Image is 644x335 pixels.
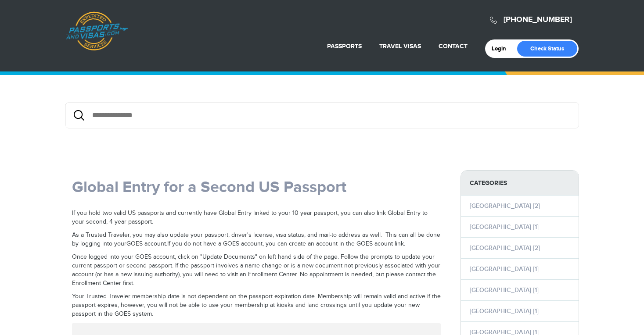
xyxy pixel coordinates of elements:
a: Passports [327,43,362,50]
a: Check Status [517,41,577,57]
p: Once logged into your GOES account, click on "Update Documents" on left hand side of the page. Fo... [72,253,441,288]
a: [GEOGRAPHIC_DATA] [1] [470,223,539,231]
a: Travel Visas [379,43,421,50]
a: GOES account. [126,240,167,247]
a: [GEOGRAPHIC_DATA] [1] [470,307,539,315]
a: [PHONE_NUMBER] [504,15,572,25]
h1: Global Entry for a Second US Passport [72,179,441,196]
a: Passports & [DOMAIN_NAME] [66,11,128,51]
a: Contact [439,43,468,50]
a: [GEOGRAPHIC_DATA] [2] [470,244,540,252]
div: {/exp:low_search:form} [65,102,579,128]
p: Your Trusted Traveler membership date is not dependent on the passport expiration date. Membershi... [72,292,441,319]
p: If you hold two valid US passports and currently have Global Entry linked to your 10 year passpor... [72,209,441,227]
a: [GEOGRAPHIC_DATA] [1] [470,265,539,273]
strong: Categories [461,171,579,196]
a: [GEOGRAPHIC_DATA] [1] [470,286,539,294]
a: Login [492,45,512,52]
a: [GEOGRAPHIC_DATA] [2] [470,202,540,210]
p: As a Trusted Traveler, you may also update your passport, driver's license, visa status, and mail... [72,231,441,249]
